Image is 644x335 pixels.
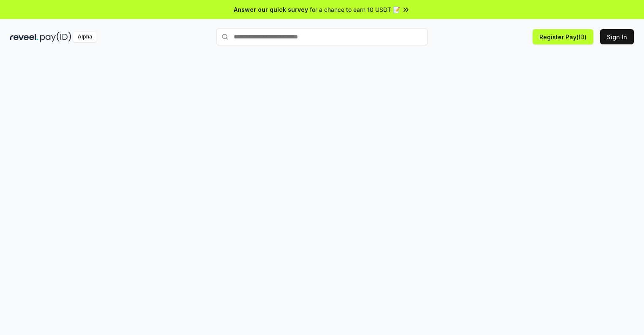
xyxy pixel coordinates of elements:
[533,29,593,44] button: Register Pay(ID)
[600,29,634,44] button: Sign In
[40,32,71,42] img: pay_id
[73,32,97,42] div: Alpha
[310,5,400,14] span: for a chance to earn 10 USDT 📝
[234,5,308,14] span: Answer our quick survey
[10,32,38,42] img: reveel_dark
